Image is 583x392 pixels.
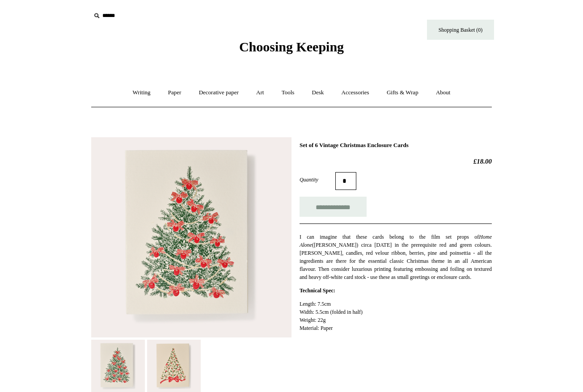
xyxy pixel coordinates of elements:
[304,81,332,105] a: Desk
[248,81,272,105] a: Art
[300,176,335,184] label: Quantity
[379,81,427,105] a: Gifts & Wrap
[191,81,247,105] a: Decorative paper
[300,142,492,149] h1: Set of 6 Vintage Christmas Enclosure Cards
[300,300,492,332] p: Length: 7.5cm Width: 5.5cm (folded in half) Weight: 22g Material: Paper
[300,287,335,294] strong: Technical Spec:
[239,39,344,54] span: Choosing Keeping
[300,157,492,165] h2: £18.00
[274,81,303,105] a: Tools
[334,81,377,105] a: Accessories
[427,20,494,40] a: Shopping Basket (0)
[300,233,492,281] p: I can imagine that these cards belong to the film set props of ([PERSON_NAME]) circa [DATE] in th...
[428,81,459,105] a: About
[160,81,190,105] a: Paper
[125,81,159,105] a: Writing
[91,137,291,337] img: Set of 6 Vintage Christmas Enclosure Cards
[239,46,344,53] a: Choosing Keeping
